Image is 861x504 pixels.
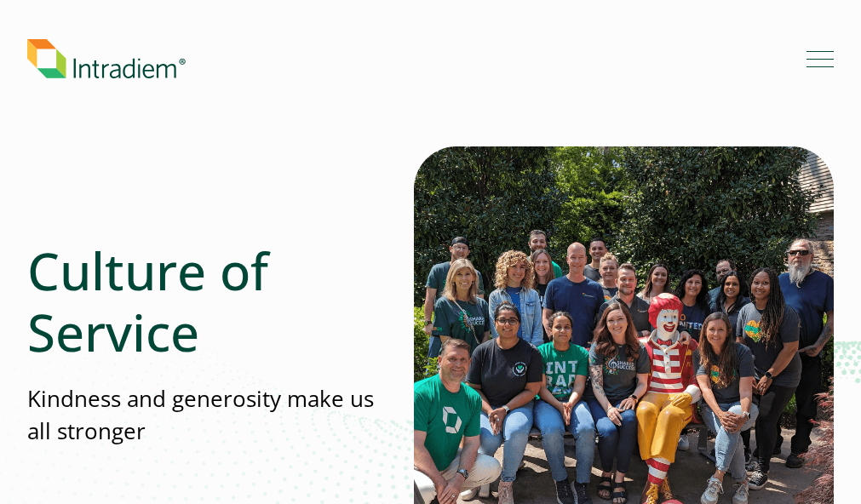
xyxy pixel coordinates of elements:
p: Kindness and generosity make us all stronger [27,383,379,447]
h1: Culture of Service [27,240,379,363]
a: Link to homepage of Intradiem [27,39,806,78]
img: Intradiem [27,39,186,78]
button: Mobile Navigation Button [806,45,834,72]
